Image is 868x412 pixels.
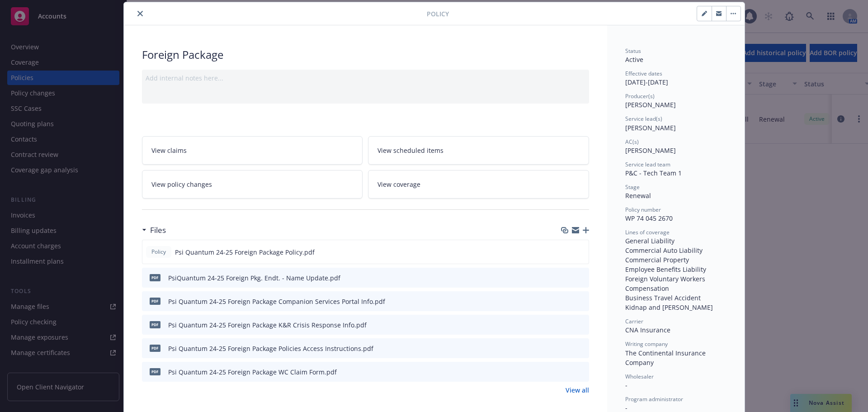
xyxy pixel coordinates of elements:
div: Psi Quantum 24-25 Foreign Package WC Claim Form.pdf [168,367,337,377]
span: View policy changes [151,180,212,189]
div: Commercial Property [625,255,726,265]
span: View coverage [377,180,420,189]
button: download file [563,273,570,283]
span: Service lead(s) [625,115,662,123]
span: View scheduled items [377,146,443,155]
span: pdf [150,274,160,281]
span: Policy number [625,206,661,213]
span: [PERSON_NAME] [625,123,676,132]
span: pdf [150,345,160,351]
button: download file [563,320,570,330]
span: Policy [427,9,449,19]
span: WP 74 045 2670 [625,214,673,223]
span: View claims [151,146,187,155]
div: Commercial Auto Liability [625,246,726,255]
button: preview file [577,320,585,330]
div: Kidnap and [PERSON_NAME] [625,303,726,312]
a: View claims [142,136,363,165]
span: AC(s) [625,138,639,146]
span: Carrier [625,317,643,325]
span: Active [625,55,643,64]
div: General Liability [625,236,726,246]
span: pdf [150,298,160,304]
span: Program administrator [625,395,683,403]
div: Psi Quantum 24-25 Foreign Package Companion Services Portal Info.pdf [168,297,385,306]
a: View coverage [368,170,589,199]
a: View scheduled items [368,136,589,165]
span: Producer(s) [625,92,655,100]
div: Psi Quantum 24-25 Foreign Package Policies Access Instructions.pdf [168,344,373,353]
span: Writing company [625,340,668,348]
div: Files [142,224,166,236]
div: [DATE] - [DATE] [625,70,726,87]
span: [PERSON_NAME] [625,146,676,155]
button: close [135,8,146,19]
button: preview file [577,344,585,353]
div: Employee Benefits Liability [625,265,726,274]
span: Status [625,47,641,55]
span: Lines of coverage [625,228,670,236]
span: Renewal [625,191,651,200]
button: download file [563,367,570,377]
span: - [625,381,627,389]
button: preview file [577,273,585,283]
button: preview file [577,297,585,306]
span: pdf [150,368,160,375]
span: Stage [625,183,640,191]
span: Policy [150,248,168,256]
button: download file [562,247,570,257]
div: Foreign Voluntary Workers Compensation [625,274,726,293]
div: PsiQuantum 24-25 Foreign Pkg. Endt. - Name Update.pdf [168,273,340,283]
div: Foreign Package [142,47,589,62]
span: The Continental Insurance Company [625,349,708,367]
a: View all [566,385,589,395]
span: Psi Quantum 24-25 Foreign Package Policy.pdf [175,247,315,257]
div: Add internal notes here... [146,73,585,83]
button: download file [563,297,570,306]
button: preview file [577,367,585,377]
span: [PERSON_NAME] [625,100,676,109]
span: P&C - Tech Team 1 [625,169,682,177]
div: Psi Quantum 24-25 Foreign Package K&R Crisis Response Info.pdf [168,320,367,330]
span: - [625,403,627,412]
span: Effective dates [625,70,662,77]
div: Business Travel Accident [625,293,726,303]
span: Wholesaler [625,373,654,380]
h3: Files [150,224,166,236]
button: download file [563,344,570,353]
span: CNA Insurance [625,326,670,334]
a: View policy changes [142,170,363,199]
button: preview file [577,247,585,257]
span: pdf [150,321,160,328]
span: Service lead team [625,161,670,168]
